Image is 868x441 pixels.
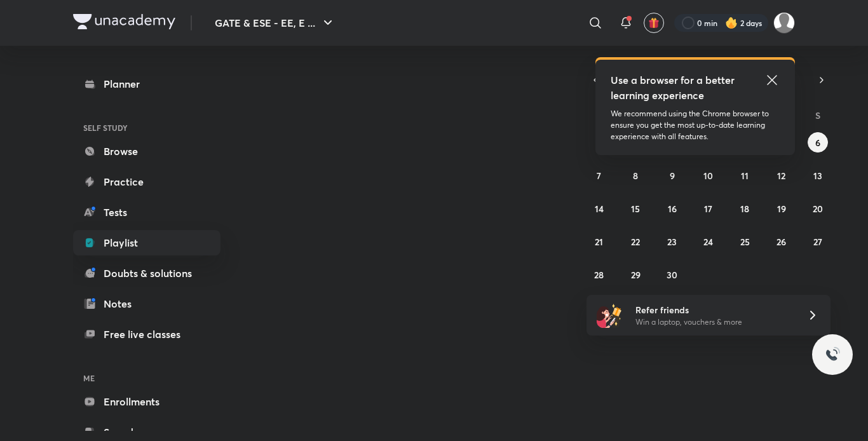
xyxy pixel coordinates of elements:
[631,236,640,248] abbr: September 22, 2025
[815,109,820,121] abbr: Saturday
[725,17,738,29] img: streak
[825,347,840,362] img: ttu
[662,231,682,252] button: September 23, 2025
[589,231,609,252] button: September 21, 2025
[589,165,609,186] button: September 7, 2025
[625,165,646,186] button: September 8, 2025
[670,170,675,182] abbr: September 9, 2025
[73,14,175,29] img: Company Logo
[594,269,604,281] abbr: September 28, 2025
[73,139,220,164] a: Browse
[73,291,220,316] a: Notes
[595,203,604,215] abbr: September 14, 2025
[589,264,609,285] button: September 28, 2025
[703,236,713,248] abbr: September 24, 2025
[631,269,641,281] abbr: September 29, 2025
[704,203,712,215] abbr: September 17, 2025
[73,71,220,97] a: Planner
[777,203,786,215] abbr: September 19, 2025
[625,231,646,252] button: September 22, 2025
[667,236,677,248] abbr: September 23, 2025
[740,203,749,215] abbr: September 18, 2025
[808,231,828,252] button: September 27, 2025
[635,316,792,328] p: Win a laptop, vouchers & more
[597,302,622,328] img: referral
[644,13,664,33] button: avatar
[73,14,175,32] a: Company Logo
[771,231,792,252] button: September 26, 2025
[611,72,737,103] h5: Use a browser for a better learning experience
[813,170,822,182] abbr: September 13, 2025
[631,203,640,215] abbr: September 15, 2025
[808,165,828,186] button: September 13, 2025
[73,117,220,139] h6: SELF STUDY
[662,264,682,285] button: September 30, 2025
[771,198,792,219] button: September 19, 2025
[73,261,220,286] a: Doubts & solutions
[771,165,792,186] button: September 12, 2025
[667,269,677,281] abbr: September 30, 2025
[635,303,792,316] h6: Refer friends
[808,198,828,219] button: September 20, 2025
[777,170,785,182] abbr: September 12, 2025
[73,322,220,347] a: Free live classes
[589,198,609,219] button: September 14, 2025
[740,236,750,248] abbr: September 25, 2025
[735,165,755,186] button: September 11, 2025
[698,198,719,219] button: September 17, 2025
[597,170,601,182] abbr: September 7, 2025
[662,165,682,186] button: September 9, 2025
[815,137,820,149] abbr: September 6, 2025
[735,231,755,252] button: September 25, 2025
[668,203,677,215] abbr: September 16, 2025
[813,236,822,248] abbr: September 27, 2025
[73,169,220,194] a: Practice
[741,170,749,182] abbr: September 11, 2025
[73,367,220,389] h6: ME
[735,198,755,219] button: September 18, 2025
[698,231,719,252] button: September 24, 2025
[648,17,660,29] img: avatar
[73,389,220,414] a: Enrollments
[633,170,638,182] abbr: September 8, 2025
[73,230,220,255] a: Playlist
[625,264,646,285] button: September 29, 2025
[595,236,603,248] abbr: September 21, 2025
[611,108,780,142] p: We recommend using the Chrome browser to ensure you get the most up-to-date learning experience w...
[207,10,343,36] button: GATE & ESE - EE, E ...
[662,198,682,219] button: September 16, 2025
[773,12,795,34] img: Juhi Yaduwanshi
[73,200,220,225] a: Tests
[703,170,713,182] abbr: September 10, 2025
[625,198,646,219] button: September 15, 2025
[808,132,828,153] button: September 6, 2025
[698,165,719,186] button: September 10, 2025
[776,236,786,248] abbr: September 26, 2025
[813,203,823,215] abbr: September 20, 2025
